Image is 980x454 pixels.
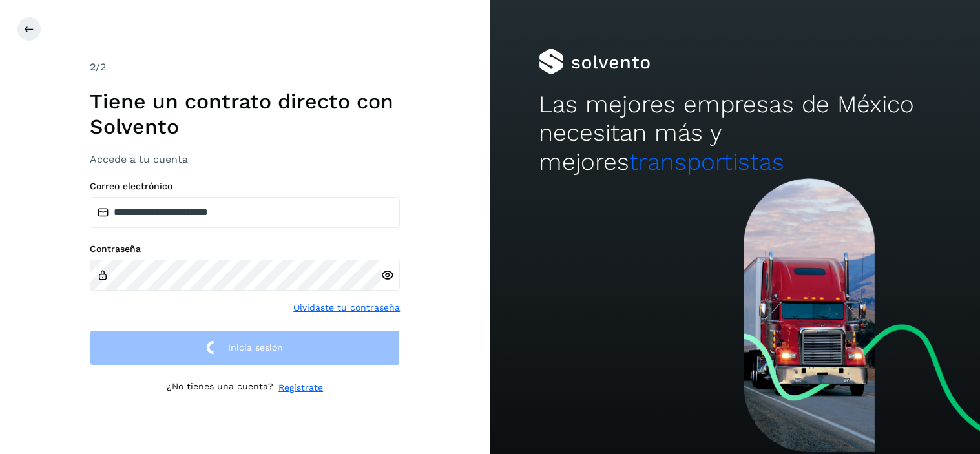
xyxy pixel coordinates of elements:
[228,343,283,352] span: Inicia sesión
[90,89,400,139] h1: Tiene un contrato directo con Solvento
[90,59,400,75] div: /2
[90,330,400,366] button: Inicia sesión
[293,301,400,315] a: Olvidaste tu contraseña
[90,181,400,192] label: Correo electrónico
[629,148,784,176] span: transportistas
[539,90,931,176] h2: Las mejores empresas de México necesitan más y mejores
[167,381,273,395] p: ¿No tienes una cuenta?
[90,243,400,254] label: Contraseña
[90,61,96,73] span: 2
[278,381,323,395] a: Regístrate
[90,153,400,165] h3: Accede a tu cuenta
